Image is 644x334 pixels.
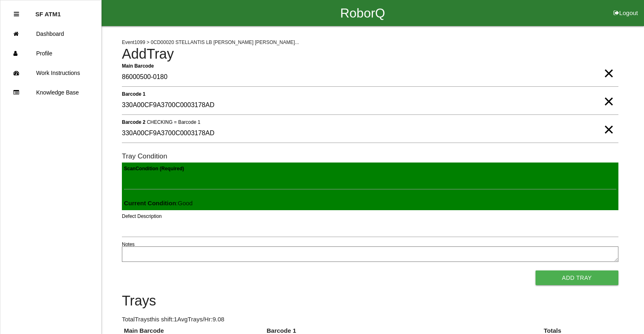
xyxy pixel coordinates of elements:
h6: Tray Condition [122,152,618,160]
span: Clear Input [603,57,614,73]
a: Work Instructions [0,63,101,83]
b: Scan Condition (Required) [124,166,184,171]
a: Profile [0,44,101,63]
h4: Trays [122,293,618,309]
span: Clear Input [603,113,614,130]
a: Knowledge Base [0,83,101,102]
b: Barcode 2 [122,119,145,125]
p: Total Trays this shift: 1 Avg Trays /Hr: 9.08 [122,315,618,324]
b: Current Condition [124,200,176,207]
label: Defect Description [122,213,162,220]
div: Close [14,4,19,24]
span: Event 1099 > 0CD00020 STELLANTIS LB [PERSON_NAME] [PERSON_NAME]... [122,40,299,45]
label: Notes [122,241,134,248]
b: Barcode 1 [122,91,145,97]
span: : Good [124,200,193,207]
input: Required [122,68,618,87]
a: Dashboard [0,24,101,44]
span: CHECKING = Barcode 1 [147,119,200,125]
p: SF ATM1 [35,4,61,18]
h4: Add Tray [122,46,618,62]
button: Add Tray [536,270,618,285]
b: Main Barcode [122,63,154,68]
span: Clear Input [603,85,614,101]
